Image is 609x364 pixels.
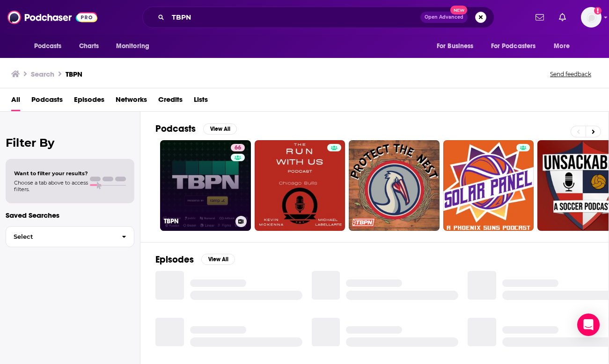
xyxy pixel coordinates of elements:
a: Podcasts [31,92,63,111]
button: Open AdvancedNew [420,12,468,23]
a: Lists [194,92,208,111]
a: Networks [116,92,147,111]
span: For Podcasters [491,40,536,53]
a: PodcastsView All [155,123,237,135]
button: open menu [28,37,74,55]
a: Credits [158,92,183,111]
a: Show notifications dropdown [555,9,570,25]
button: View All [203,123,237,135]
span: New [450,6,467,14]
button: View All [201,254,235,265]
a: 66TBPN [160,140,251,231]
h3: TBPN [66,70,82,79]
h3: Search [31,70,54,79]
p: Saved Searches [6,211,134,220]
div: Open Intercom Messenger [577,314,600,336]
button: open menu [547,37,581,55]
span: For Business [437,40,474,53]
span: Charts [79,40,99,53]
a: Show notifications dropdown [532,9,548,25]
a: All [11,92,20,111]
a: Charts [73,37,105,55]
span: Monitoring [116,40,149,53]
svg: Email not verified [594,7,602,14]
button: open menu [485,37,550,55]
span: Choose a tab above to access filters. [14,179,88,193]
span: Podcasts [34,40,62,53]
h2: Episodes [155,254,194,265]
h3: TBPN [164,217,232,225]
span: Logged in as jbarbour [581,7,602,28]
span: More [554,40,570,53]
span: Open Advanced [425,15,463,20]
a: EpisodesView All [155,254,235,265]
span: Want to filter your results? [14,170,88,177]
img: Podchaser - Follow, Share and Rate Podcasts [7,8,97,26]
button: open menu [430,37,485,55]
span: 66 [235,143,241,153]
span: Select [6,234,114,240]
input: Search podcasts, credits, & more... [168,10,420,25]
button: Show profile menu [581,7,602,28]
button: Select [6,226,134,247]
button: Send feedback [547,70,594,78]
h2: Filter By [6,136,134,150]
button: open menu [110,37,161,55]
a: 66 [231,144,245,151]
img: User Profile [581,7,602,28]
a: Episodes [74,92,104,111]
h2: Podcasts [155,123,196,135]
div: Search podcasts, credits, & more... [142,7,494,28]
